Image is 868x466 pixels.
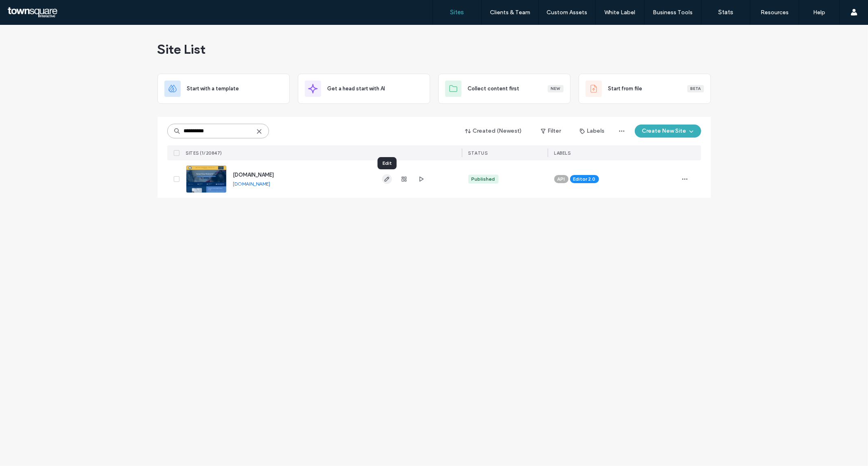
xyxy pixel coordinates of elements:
div: New [548,85,564,92]
div: Edit [378,157,397,169]
div: Collect content firstNew [438,74,571,104]
label: Resources [761,9,789,16]
div: Start with a template [157,74,290,104]
span: Collect content first [468,85,520,93]
div: Published [472,175,495,183]
a: [DOMAIN_NAME] [233,181,271,187]
span: Help [18,6,35,13]
span: API [558,175,565,183]
div: Start from fileBeta [579,74,711,104]
span: SITES (1/20847) [186,150,223,156]
label: Clients & Team [490,9,530,16]
span: Site List [157,41,206,57]
span: Get a head start with AI [328,85,385,93]
label: Help [813,9,826,16]
label: White Label [605,9,636,16]
div: Beta [687,85,704,92]
span: STATUS [468,150,488,156]
button: Create New Site [635,125,701,138]
span: Editor 2.0 [573,175,596,183]
label: Stats [718,9,733,16]
button: Created (Newest) [458,125,529,138]
label: Sites [450,9,464,16]
span: LABELS [554,150,571,156]
button: Filter [533,125,569,138]
span: Start from file [608,85,643,93]
a: [DOMAIN_NAME] [233,172,274,178]
label: Custom Assets [547,9,588,16]
button: Labels [573,125,612,138]
label: Business Tools [653,9,693,16]
div: Get a head start with AI [298,74,430,104]
span: Start with a template [187,85,239,93]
